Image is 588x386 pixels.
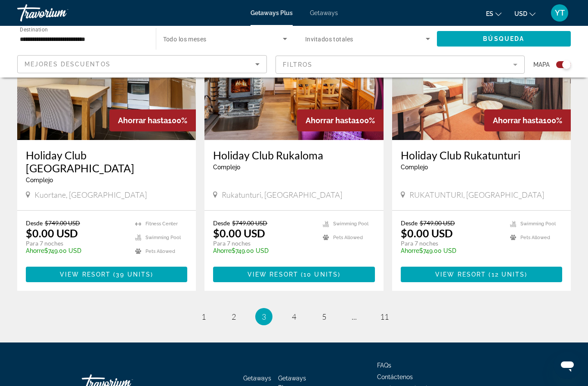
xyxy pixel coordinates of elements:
p: $0.00 USD [401,227,453,240]
span: Desde [401,219,418,227]
span: Swimming Pool [145,235,181,240]
span: Complejo [401,164,428,171]
span: $749.00 USD [420,219,455,227]
a: Holiday Club Rukatunturi [401,149,562,162]
p: $749.00 USD [213,247,314,254]
div: 100% [109,109,196,131]
a: Holiday Club [GEOGRAPHIC_DATA] [26,149,187,174]
div: 100% [297,109,384,131]
a: Getaways Plus [251,9,293,16]
iframe: Button to launch messaging window [554,352,581,379]
button: Change language [486,7,501,20]
span: Fitness Center [145,221,178,227]
span: Todo los meses [163,36,207,43]
span: Invitados totales [305,36,353,43]
a: Getaways [310,9,338,16]
button: View Resort(39 units) [26,267,187,282]
span: ... [352,312,357,321]
a: Holiday Club Rukaloma [213,149,374,162]
span: Pets Allowed [145,249,175,254]
p: $0.00 USD [213,227,265,240]
span: Ahorrar hasta [493,116,543,125]
button: View Resort(12 units) [401,267,562,282]
span: Kuortane, [GEOGRAPHIC_DATA] [34,190,147,199]
span: 3 [262,312,266,321]
span: Complejo [26,177,53,184]
span: Mapa [533,59,550,71]
span: Destination [20,26,48,32]
p: $749.00 USD [401,247,501,254]
button: View Resort(10 units) [213,267,374,282]
span: 11 [380,312,389,321]
span: ( ) [486,271,527,278]
span: Mejores descuentos [25,61,111,68]
button: User Menu [548,4,571,22]
span: RUKATUNTURI, [GEOGRAPHIC_DATA] [409,190,544,199]
span: Desde [26,219,43,227]
span: USD [514,10,527,17]
span: Pets Allowed [520,235,550,240]
span: YT [555,9,565,17]
button: Búsqueda [437,31,571,47]
span: ( ) [111,271,153,278]
span: 4 [292,312,296,321]
span: 1 [201,312,206,321]
p: Para 7 noches [401,240,501,247]
span: 2 [232,312,236,321]
a: FAQs [377,362,391,369]
span: $749.00 USD [232,219,267,227]
span: Swimming Pool [520,221,556,227]
p: $0.00 USD [26,227,78,240]
span: Búsqueda [483,35,524,42]
button: Change currency [514,7,535,20]
span: Rukatunturi, [GEOGRAPHIC_DATA] [222,190,342,199]
button: Filter [275,55,525,74]
span: es [486,10,493,17]
span: View Resort [435,271,486,278]
span: Ahorre [401,247,419,254]
span: View Resort [60,271,111,278]
span: Desde [213,219,230,227]
span: Ahorrar hasta [118,116,168,125]
span: 39 units [116,271,151,278]
span: View Resort [248,271,298,278]
div: 100% [484,109,571,131]
span: $749.00 USD [45,219,80,227]
mat-select: Sort by [25,59,260,69]
p: Para 7 noches [213,240,314,247]
span: Complejo [213,164,240,171]
a: Travorium [17,2,103,24]
span: 12 units [492,271,525,278]
span: Ahorrar hasta [306,116,356,125]
nav: Pagination [17,308,571,325]
span: Ahorre [213,247,232,254]
span: Pets Allowed [333,235,363,240]
p: Para 7 noches [26,240,127,247]
span: 10 units [303,271,338,278]
span: Swimming Pool [333,221,368,227]
span: ( ) [298,271,340,278]
span: Ahorre [26,247,44,254]
a: Getaways [243,375,271,382]
span: 5 [322,312,326,321]
p: $749.00 USD [26,247,127,254]
a: Contáctenos [377,374,413,380]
